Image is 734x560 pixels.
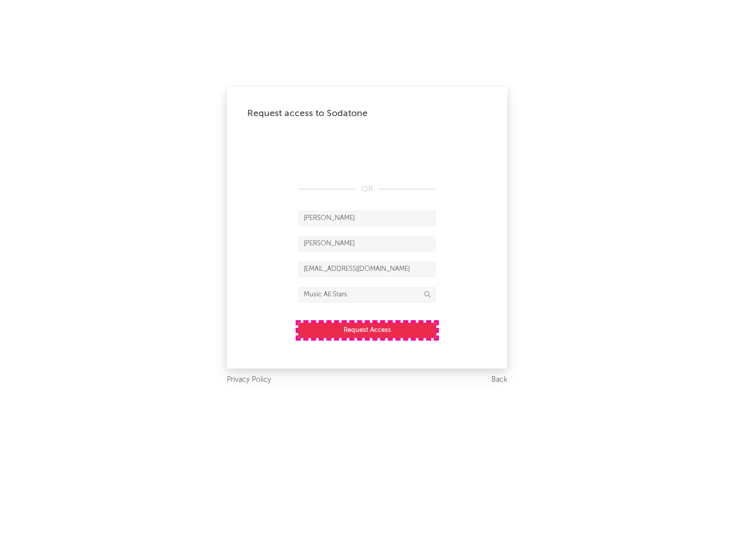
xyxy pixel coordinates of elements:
a: Back [491,374,507,386]
input: First Name [298,211,436,226]
input: Email [298,262,436,277]
button: Request Access [298,323,436,338]
input: Last Name [298,236,436,251]
div: Request access to Sodatone [247,107,487,120]
a: Privacy Policy [227,374,271,386]
div: OR [298,183,436,195]
input: Division [298,287,436,302]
